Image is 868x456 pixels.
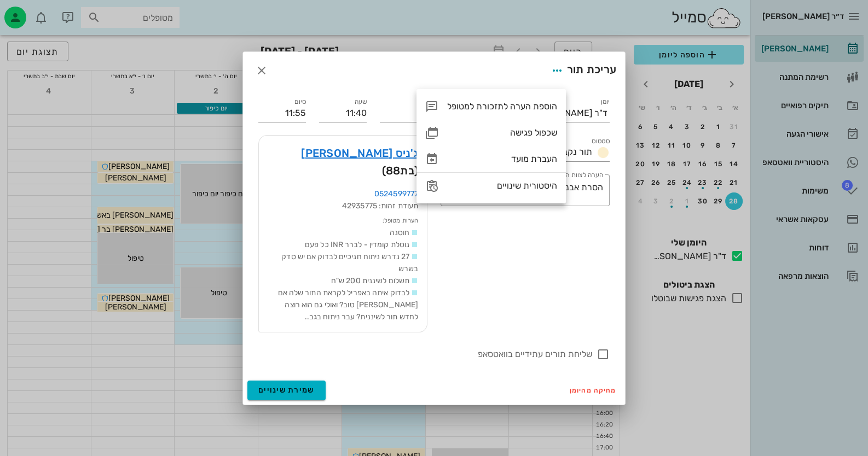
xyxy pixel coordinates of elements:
span: תשלום לשיננית 200 ש"ח [331,276,409,285]
a: 0524599777 [374,189,418,198]
a: ג'ניס [PERSON_NAME] [301,144,418,162]
span: לבדוק איתה באפריל לקראת התור שלה אם [PERSON_NAME] טוב? ואולי גם הוא רוצה לחדש תור לשיננית? עבר ני... [276,288,418,321]
div: היסטורית שינויים [447,180,557,191]
span: תור נקבע [558,147,592,157]
small: הערות מטופל: [383,217,418,224]
span: (בת ) [382,162,419,179]
span: חוסנה [390,228,410,237]
label: סטטוס [592,137,610,145]
span: מחיקה מהיומן [570,387,616,394]
span: שמירת שינויים [258,385,315,395]
div: הוספת הערה לתזכורת למטופל [447,101,557,112]
span: 27 נדרש ניתוח חניכיים לבדוק אם יש סדק בשרש [280,252,418,273]
label: שליחת תורים עתידיים בוואטסאפ [258,349,592,360]
div: העברת מועד [447,154,557,164]
label: שעה [355,98,367,106]
button: מחיקה מהיומן [565,383,621,398]
label: יומן [601,98,610,106]
label: סיום [294,98,306,106]
div: עריכת תור [547,61,616,80]
label: הערה לצוות המרפאה [546,171,603,179]
div: שכפול פגישה [447,127,557,138]
span: נוטלת קומדין - לברר INR כל פעם [305,240,409,249]
button: שמירת שינויים [247,381,326,400]
span: 88 [386,164,401,177]
div: תעודת זהות: 42935775 [268,200,418,212]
